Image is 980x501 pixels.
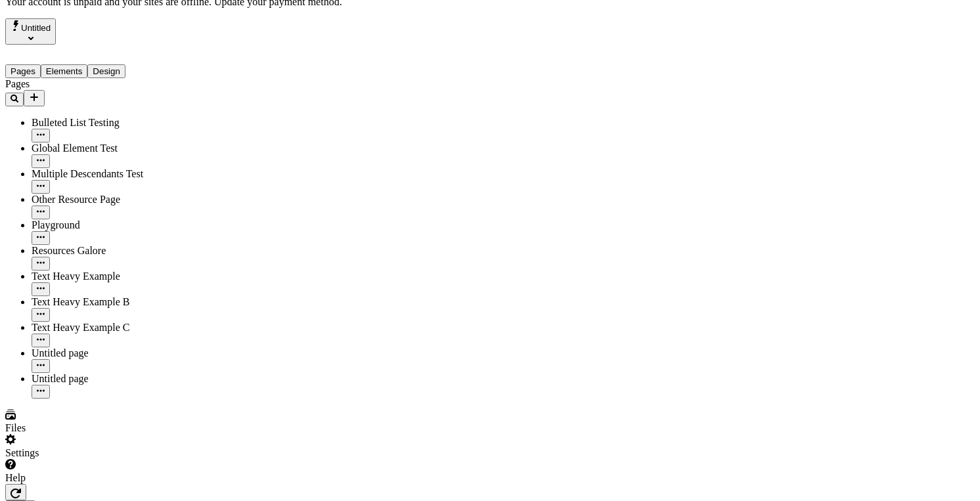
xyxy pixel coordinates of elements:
button: Select site [5,18,56,45]
span: Untitled [21,23,51,33]
div: Other Resource Page [32,194,163,206]
div: Settings [5,447,163,459]
div: Pages [5,78,163,90]
div: Global Element Test [32,142,163,154]
div: Text Heavy Example [32,271,163,282]
button: Elements [41,64,88,78]
div: Playground [32,219,163,231]
p: Cookie Test Route [5,11,192,22]
div: Text Heavy Example B [32,296,163,308]
div: Untitled page [32,347,163,359]
div: Bulleted List Testing [32,117,163,129]
div: Files [5,422,163,434]
button: Pages [5,64,41,78]
div: Resources Galore [32,245,163,257]
div: Multiple Descendants Test [32,168,163,180]
div: Untitled page [32,373,163,385]
div: Text Heavy Example C [32,322,163,334]
button: Design [87,64,125,78]
button: Add new [24,90,45,106]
